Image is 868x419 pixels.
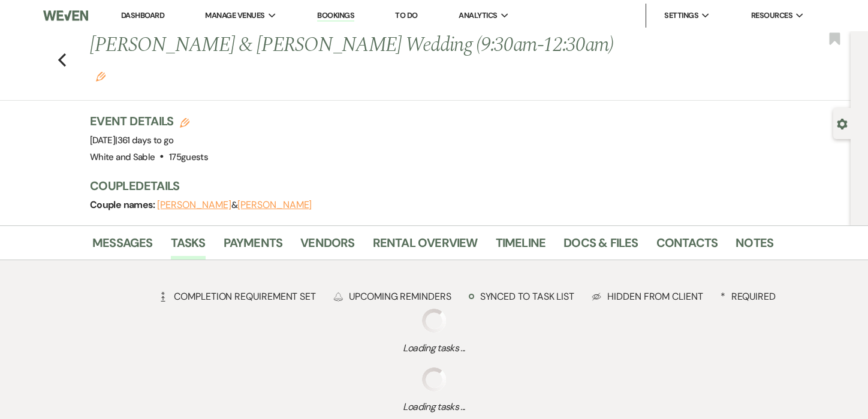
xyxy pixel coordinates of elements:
span: 175 guests [169,151,208,163]
a: Timeline [496,233,546,260]
a: Tasks [171,233,206,260]
div: Synced to task list [469,290,574,303]
h3: Event Details [90,113,208,129]
h3: Couple Details [90,177,761,194]
span: & [157,199,312,211]
div: Completion Requirement Set [158,290,316,303]
img: loading spinner [422,367,446,391]
button: [PERSON_NAME] [157,200,231,210]
a: Payments [224,233,283,260]
span: Loading tasks ... [92,400,776,414]
span: Couple names: [90,198,157,211]
span: Manage Venues [205,10,264,22]
span: 361 days to go [117,134,174,146]
a: Docs & Files [563,233,638,260]
div: Required [721,290,776,303]
span: Loading tasks ... [92,341,776,355]
span: Resources [751,10,792,22]
h1: [PERSON_NAME] & [PERSON_NAME] Wedding (9:30am-12:30am) [90,31,627,88]
a: Rental Overview [373,233,478,260]
span: White and Sable [90,151,155,163]
span: Analytics [459,10,497,22]
a: Notes [736,233,773,260]
button: [PERSON_NAME] [237,200,312,210]
span: [DATE] [90,134,174,146]
a: Dashboard [121,10,164,20]
div: Upcoming Reminders [333,290,451,303]
a: Contacts [656,233,718,260]
a: Bookings [317,10,354,22]
span: Settings [664,10,698,22]
button: Open lead details [837,117,848,129]
span: | [115,134,173,146]
img: loading spinner [422,309,446,333]
img: Weven Logo [43,3,88,28]
button: Edit [96,71,106,82]
a: Messages [92,233,153,260]
div: Hidden from Client [592,290,703,303]
a: To Do [395,10,417,20]
a: Vendors [300,233,354,260]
